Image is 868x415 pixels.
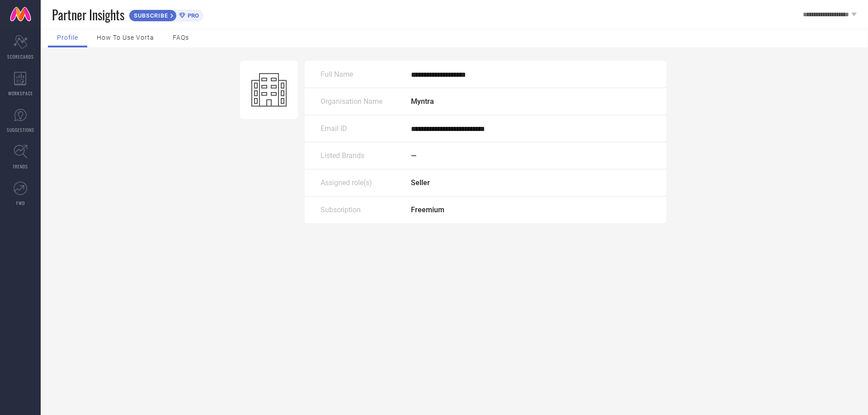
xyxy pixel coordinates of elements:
[129,12,170,19] span: SUBSCRIBE
[185,12,199,19] span: PRO
[411,151,416,160] span: —
[321,124,347,133] span: Email ID
[321,151,364,160] span: Listed Brands
[52,5,124,24] span: Partner Insights
[57,34,78,41] span: Profile
[13,163,28,170] span: TRENDS
[7,53,34,60] span: SCORECARDS
[321,97,382,106] span: Organisation Name
[411,178,430,187] span: Seller
[129,7,203,22] a: SUBSCRIBEPRO
[16,200,25,206] span: FWD
[173,34,189,41] span: FAQs
[7,126,34,133] span: SUGGESTIONS
[97,34,154,41] span: How to use Vorta
[411,97,434,106] span: Myntra
[411,205,444,214] span: Freemium
[321,70,353,79] span: Full Name
[8,90,33,97] span: WORKSPACE
[321,178,372,187] span: Assigned role(s)
[321,205,361,214] span: Subscription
